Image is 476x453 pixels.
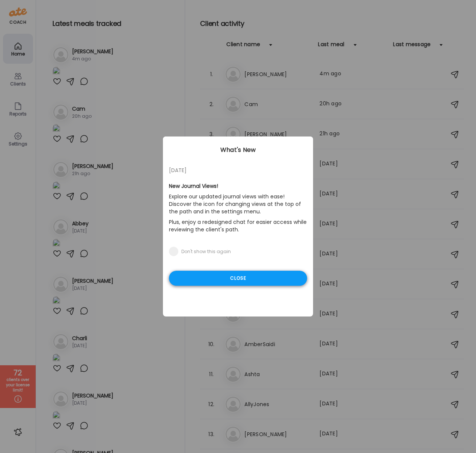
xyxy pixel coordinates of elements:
[169,271,307,286] div: Close
[169,191,307,217] p: Explore our updated journal views with ease! Discover the icon for changing views at the top of t...
[169,217,307,235] p: Plus, enjoy a redesigned chat for easier access while reviewing the client's path.
[181,249,231,255] div: Don't show this again
[169,166,307,175] div: [DATE]
[163,145,313,154] div: What's New
[169,182,218,190] b: New Journal Views!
